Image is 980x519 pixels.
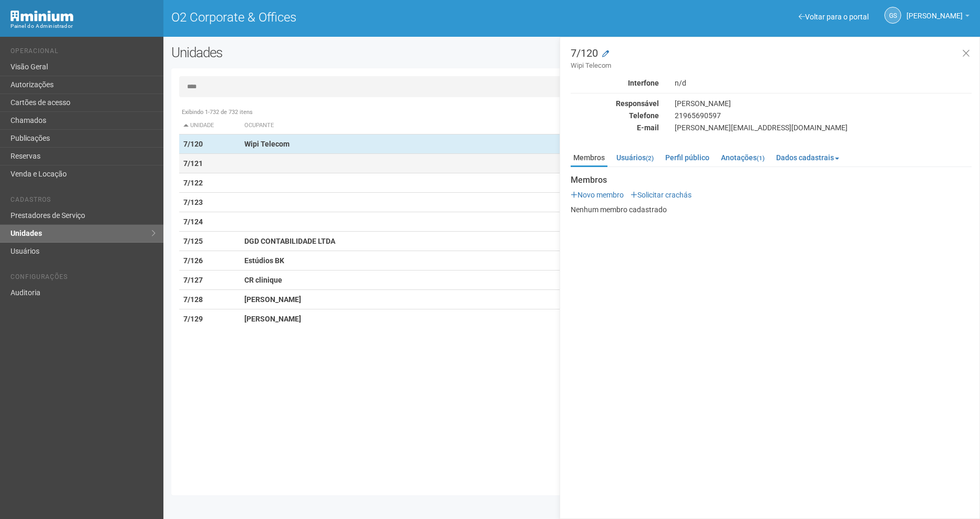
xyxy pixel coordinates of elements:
[563,111,667,120] div: Telefone
[602,49,609,59] a: Modificar a unidade
[183,295,203,304] strong: 7/128
[663,150,712,165] a: Perfil público
[667,123,979,132] div: [PERSON_NAME][EMAIL_ADDRESS][DOMAIN_NAME]
[571,150,607,167] a: Membros
[571,175,972,185] strong: Membros
[11,273,156,284] li: Configurações
[244,315,301,323] strong: [PERSON_NAME]
[183,179,203,187] strong: 7/122
[563,99,667,108] div: Responsável
[183,217,203,226] strong: 7/124
[183,140,203,148] strong: 7/120
[646,154,654,162] small: (2)
[183,159,203,168] strong: 7/121
[240,117,617,134] th: Ocupante: activate to sort column ascending
[244,276,282,284] strong: CR clinique
[183,315,203,323] strong: 7/129
[631,191,692,199] a: Solicitar crachás
[11,196,156,207] li: Cadastros
[884,7,901,24] a: GS
[183,237,203,245] strong: 7/125
[614,150,656,165] a: Usuários(2)
[571,61,972,70] small: Wipi Telecom
[183,198,203,206] strong: 7/123
[571,191,624,199] a: Novo membro
[667,99,979,108] div: [PERSON_NAME]
[244,295,301,304] strong: [PERSON_NAME]
[667,78,979,88] div: n/d
[179,117,240,134] th: Unidade: activate to sort column descending
[171,45,496,60] h2: Unidades
[179,108,966,117] div: Exibindo 1-732 de 732 itens
[757,154,765,162] small: (1)
[563,123,667,132] div: E-mail
[171,11,564,24] h1: O2 Corporate & Offices
[11,47,156,58] li: Operacional
[571,48,972,70] h3: 7/120
[571,205,972,214] p: Nenhum membro cadastrado
[773,150,842,165] a: Dados cadastrais
[244,237,335,245] strong: DGD CONTABILIDADE LTDA
[667,111,979,120] div: 21965690597
[906,2,963,20] span: Gabriela Souza
[718,150,767,165] a: Anotações(1)
[11,11,74,22] img: Minium
[183,256,203,265] strong: 7/126
[11,22,156,31] div: Painel do Administrador
[183,276,203,284] strong: 7/127
[799,13,869,21] a: Voltar para o portal
[244,140,290,148] strong: Wipi Telecom
[563,78,667,88] div: Interfone
[244,256,284,265] strong: Estúdios BK
[906,13,969,22] a: [PERSON_NAME]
